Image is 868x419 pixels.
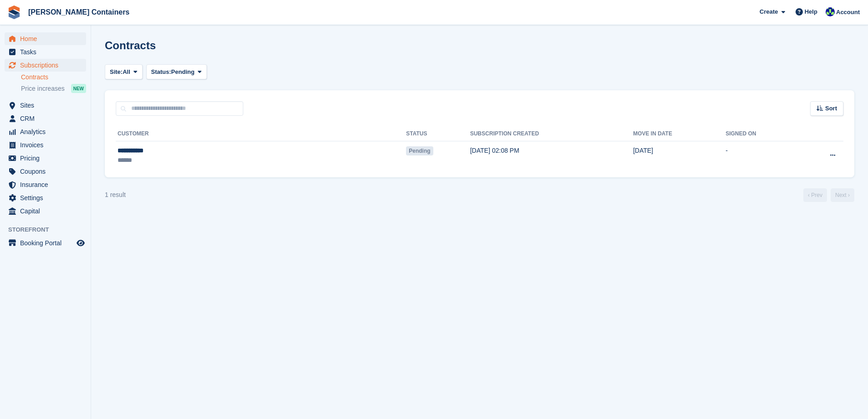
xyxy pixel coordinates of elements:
img: stora-icon-8386f47178a22dfd0bd8f6a31ec36ba5ce8667c1dd55bd0f319d3a0aa187defe.svg [7,5,21,19]
span: Tasks [20,46,75,58]
span: Pricing [20,152,75,165]
span: Analytics [20,125,75,138]
span: Home [20,32,75,45]
a: Next [831,188,854,202]
span: Insurance [20,178,75,191]
button: Status: Pending [146,64,207,79]
img: Audra Whitelaw [826,7,835,16]
span: Coupons [20,165,75,178]
span: Account [836,8,860,17]
span: All [123,67,130,77]
a: menu [5,237,86,249]
a: menu [5,205,86,217]
span: Status: [151,67,171,77]
a: menu [5,59,86,72]
h1: Contracts [105,39,156,52]
a: menu [5,178,86,191]
span: Settings [20,191,75,204]
span: Price increases [21,84,65,93]
span: Booking Portal [20,237,75,249]
th: Move in date [633,127,725,141]
a: menu [5,112,86,125]
span: Site: [110,67,123,77]
div: 1 result [105,190,126,200]
a: menu [5,165,86,178]
th: Subscription created [470,127,633,141]
a: menu [5,32,86,45]
span: Sort [825,104,837,113]
td: [DATE] [633,141,725,170]
div: NEW [71,84,86,93]
a: menu [5,125,86,138]
span: Subscriptions [20,59,75,72]
th: Signed on [725,127,798,141]
span: Storefront [8,225,91,234]
a: Previous [803,188,827,202]
a: Preview store [75,238,86,248]
span: Invoices [20,139,75,151]
th: Customer [116,127,406,141]
a: menu [5,139,86,151]
nav: Page [801,188,856,202]
button: Site: All [105,64,143,79]
a: Contracts [21,73,86,82]
a: menu [5,152,86,165]
a: menu [5,191,86,204]
th: Status [406,127,470,141]
td: [DATE] 02:08 PM [470,141,633,170]
span: Help [805,7,817,16]
span: Create [760,7,778,16]
span: CRM [20,112,75,125]
a: [PERSON_NAME] Containers [25,5,133,20]
span: Pending [171,67,195,77]
span: Sites [20,99,75,112]
span: Pending [406,146,433,155]
a: menu [5,46,86,58]
a: menu [5,99,86,112]
span: Capital [20,205,75,217]
a: Price increases NEW [21,83,86,93]
td: - [725,141,798,170]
